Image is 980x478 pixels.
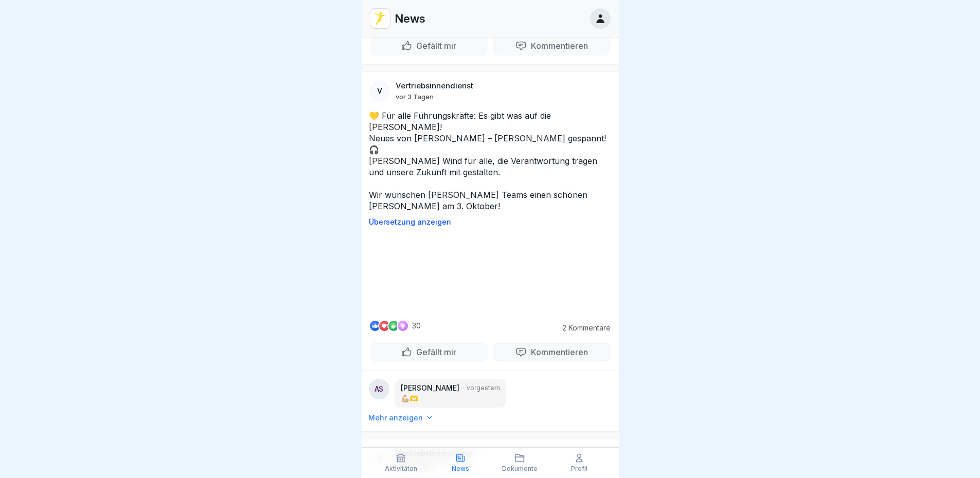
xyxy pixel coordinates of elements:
[412,322,421,330] p: 30
[527,347,588,357] p: Kommentieren
[369,218,612,226] p: Übersetzung anzeigen
[396,93,434,101] p: vor 3 Tagen
[401,393,500,403] p: 💪🏼🫶
[554,324,611,332] p: 2 Kommentare
[369,110,612,212] p: 💛 Für alle Führungskräfte: Es gibt was auf die [PERSON_NAME]! Neues von [PERSON_NAME] – [PERSON_N...
[369,80,390,102] div: V
[395,12,425,25] p: News
[467,383,500,393] p: vorgestern
[412,41,456,51] p: Gefällt mir
[369,379,389,399] div: AS
[368,413,423,423] p: Mehr anzeigen
[412,347,456,357] p: Gefällt mir
[571,465,587,472] p: Profil
[527,41,588,51] p: Kommentieren
[401,383,459,393] p: [PERSON_NAME]
[502,465,538,472] p: Dokumente
[396,81,473,90] p: Vertriebsinnendienst
[385,465,417,472] p: Aktivitäten
[452,465,469,472] p: News
[370,9,390,28] img: vd4jgc378hxa8p7qw0fvrl7x.png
